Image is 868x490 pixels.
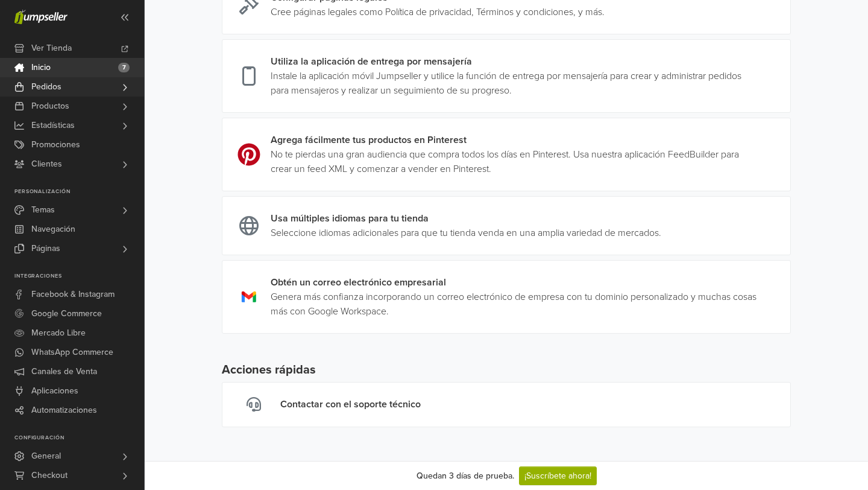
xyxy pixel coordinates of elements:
[31,343,113,362] span: WhatsApp Commerce
[222,382,791,427] a: Contactar con el soporte técnico
[31,135,80,154] span: Promociones
[31,447,61,466] span: General
[31,220,75,239] span: Navegación
[31,323,86,343] span: Mercado Libre
[31,239,60,258] span: Páginas
[417,469,514,482] div: Quedan 3 días de prueba.
[31,200,55,220] span: Temas
[31,362,97,381] span: Canales de Venta
[31,77,61,97] span: Pedidos
[31,97,69,116] span: Productos
[31,39,72,58] span: Ver Tienda
[14,434,144,442] p: Configuración
[31,154,62,174] span: Clientes
[222,363,791,377] h5: Acciones rápidas
[14,188,144,196] p: Personalización
[519,466,597,485] a: ¡Suscríbete ahora!
[280,397,421,412] div: Contactar con el soporte técnico
[31,58,51,77] span: Inicio
[31,466,68,485] span: Checkout
[31,381,78,401] span: Aplicaciones
[31,285,115,304] span: Facebook & Instagram
[31,401,97,420] span: Automatizaciones
[31,304,102,323] span: Google Commerce
[118,63,130,72] span: 7
[14,273,144,280] p: Integraciones
[31,116,75,135] span: Estadísticas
